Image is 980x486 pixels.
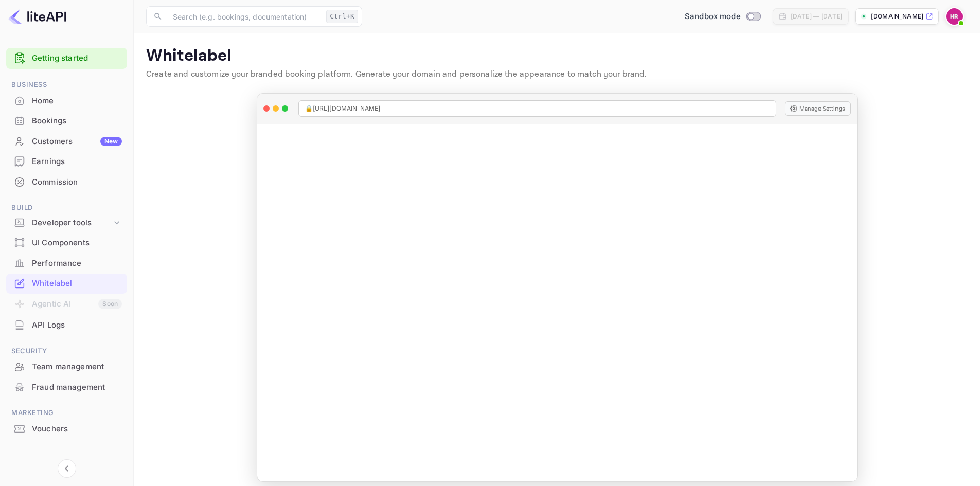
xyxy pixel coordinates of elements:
p: Create and customize your branded booking platform. Generate your domain and personalize the appe... [146,68,968,81]
div: Switch to Production mode [681,11,764,23]
div: Home [6,91,127,111]
a: Vouchers [6,419,127,438]
div: API Logs [6,315,127,335]
div: UI Components [6,233,127,253]
span: Security [6,346,127,357]
p: [DOMAIN_NAME] [871,12,923,21]
div: Commission [32,176,122,188]
img: Hugo Ruano [946,8,963,25]
a: Team management [6,357,127,376]
div: New [100,137,122,146]
div: Commission [6,172,127,192]
div: Whitelabel [32,278,122,290]
div: CustomersNew [6,132,127,152]
div: Ctrl+K [326,10,358,23]
a: Performance [6,254,127,273]
div: Earnings [6,152,127,172]
button: Collapse navigation [58,459,76,478]
div: API Logs [32,319,122,331]
div: Vouchers [6,419,127,439]
a: Getting started [32,52,122,64]
div: Vouchers [32,423,122,435]
div: Home [32,95,122,107]
div: Performance [6,254,127,274]
div: UI Components [32,237,122,249]
a: API Logs [6,315,127,334]
div: Bookings [32,115,122,127]
div: Getting started [6,48,127,69]
img: LiteAPI logo [8,8,66,25]
div: Developer tools [32,217,112,229]
span: Business [6,79,127,91]
div: Fraud management [6,377,127,398]
div: Earnings [32,156,122,168]
span: Sandbox mode [685,11,741,23]
a: Home [6,91,127,110]
p: Whitelabel [146,46,968,66]
div: Performance [32,258,122,269]
span: Marketing [6,407,127,419]
div: Developer tools [6,214,127,232]
a: Fraud management [6,377,127,397]
div: Whitelabel [6,274,127,294]
a: UI Components [6,233,127,252]
div: Fraud management [32,382,122,393]
a: CustomersNew [6,132,127,151]
button: Manage Settings [785,101,851,116]
div: Team management [6,357,127,377]
span: Build [6,202,127,213]
div: Team management [32,361,122,373]
a: Earnings [6,152,127,171]
span: 🔒 [URL][DOMAIN_NAME] [305,104,381,113]
a: Commission [6,172,127,191]
a: Whitelabel [6,274,127,293]
div: Customers [32,136,122,148]
input: Search (e.g. bookings, documentation) [167,6,322,27]
div: [DATE] — [DATE] [791,12,842,21]
a: Bookings [6,111,127,130]
div: Bookings [6,111,127,131]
